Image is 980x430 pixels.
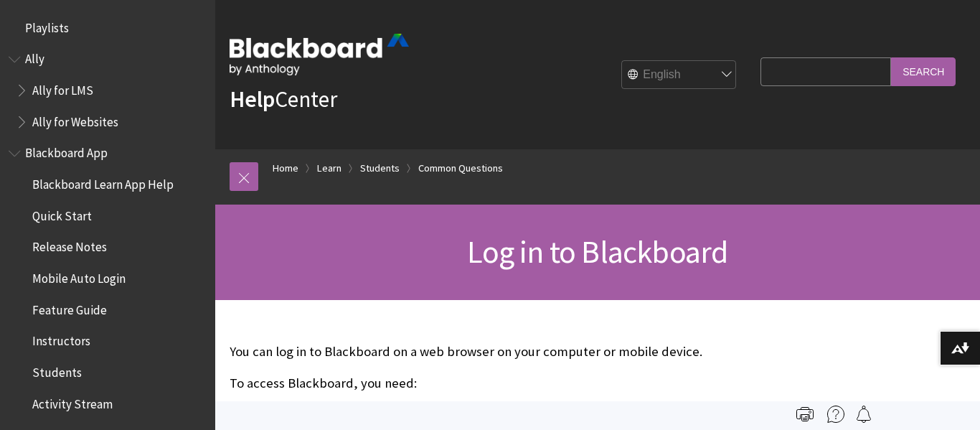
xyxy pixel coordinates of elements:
span: Instructors [32,329,90,349]
nav: Book outline for Anthology Ally Help [9,47,207,134]
nav: Book outline for Playlists [9,16,207,40]
img: Print [796,406,814,423]
a: Learn [317,159,341,177]
img: More help [827,406,844,423]
span: Blackboard App [25,141,108,161]
img: Follow this page [855,406,872,423]
p: To access Blackboard, you need: [230,374,753,393]
span: Log in to Blackboard [467,232,727,271]
span: Blackboard Learn App Help [32,172,174,192]
span: Release Notes [32,235,107,255]
a: Home [273,159,298,177]
a: Students [360,159,400,177]
a: Common Questions [418,159,503,177]
span: Feature Guide [32,298,107,317]
span: Playlists [25,16,69,35]
img: Blackboard by Anthology [230,34,409,75]
span: Ally for Websites [32,110,118,129]
select: Site Language Selector [622,61,737,90]
span: Ally for LMS [32,78,93,98]
p: You can log in to Blackboard on a web browser on your computer or mobile device. [230,342,753,361]
span: Quick Start [32,204,92,223]
span: Activity Stream [32,392,113,411]
span: Mobile Auto Login [32,266,126,286]
strong: Help [230,85,275,113]
a: HelpCenter [230,85,337,113]
span: Ally [25,47,44,67]
input: Search [891,57,956,85]
span: Students [32,360,82,380]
